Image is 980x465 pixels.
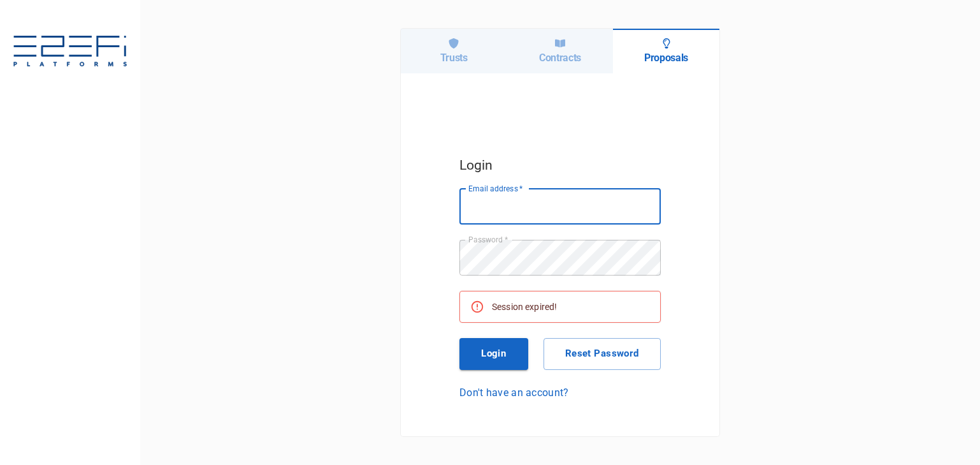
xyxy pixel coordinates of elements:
button: Reset Password [544,338,661,370]
a: Don't have an account? [459,385,661,400]
label: Email address [468,183,523,194]
button: Login [459,338,528,370]
img: E2EFiPLATFORMS-7f06cbf9.svg [13,36,127,69]
div: Session expired! [492,295,557,318]
label: Password [468,234,508,245]
h6: Proposals [644,52,688,64]
h5: Login [459,154,661,176]
h6: Contracts [539,52,581,64]
h6: Trusts [440,52,468,64]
